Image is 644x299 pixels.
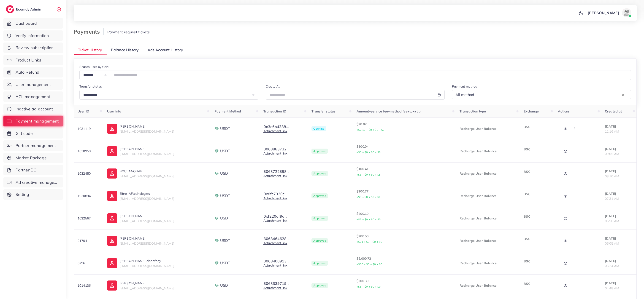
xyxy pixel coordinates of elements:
p: [PERSON_NAME] [119,146,174,152]
p: Elbro_AFtechologies [119,191,174,196]
a: logoEcomdy Admin [6,5,42,13]
p: [DATE] [605,124,633,129]
small: +$6 + $0 + $0 + $0 [357,195,381,199]
h3: Payments [74,28,104,35]
p: BSC [524,236,551,242]
p: [DATE] [605,168,633,174]
p: 1032567 [78,216,100,221]
a: Attachment link [263,129,287,133]
a: Dashboard [3,18,63,29]
img: payment [214,261,219,265]
p: BSC [524,147,551,152]
span: [EMAIL_ADDRESS][DOMAIN_NAME] [119,264,174,268]
span: [EMAIL_ADDRESS][DOMAIN_NAME] [119,152,174,156]
p: [DATE] [605,213,633,219]
a: Setting [3,189,63,200]
img: ic-user-info.36bf1079.svg [107,168,117,179]
a: Market Package [3,153,63,163]
span: USDT [220,260,230,266]
p: Recharge User Balance [460,283,516,288]
p: $70.07 [357,121,452,133]
span: [EMAIL_ADDRESS][DOMAIN_NAME] [119,129,174,133]
a: User management [3,79,63,90]
span: Partner management [16,143,56,149]
img: ic-user-info.36bf1079.svg [107,213,117,223]
button: Clear Selected [622,92,624,97]
span: 05:24 AM [605,264,619,268]
a: Partner management [3,140,63,151]
button: 0x8fc7330c... [263,192,287,196]
span: Inactive ad account [16,106,53,112]
button: 3068400913... [263,259,290,263]
span: USDT [220,193,230,198]
p: Recharge User Balance [460,126,516,131]
div: Search for option [452,90,631,99]
a: Verify information [3,30,63,41]
p: BSC [524,259,551,264]
span: Balance History [111,47,139,53]
p: BSC [524,124,551,130]
a: Inactive ad account [3,104,63,114]
small: +$0 + $0 + $0 + $0 [357,151,381,154]
span: Approved [311,193,328,198]
button: 3068464628... [263,237,290,241]
span: Verify information [16,33,49,39]
span: Payment Method [214,109,241,113]
a: Ad creative management [3,177,63,188]
span: All method [455,91,475,98]
span: Exchange [524,109,539,113]
img: payment [214,283,219,288]
span: Approved [311,149,328,154]
p: BSC [524,281,551,286]
a: Attachment link [263,241,287,245]
span: Partner BC [16,167,36,173]
span: 04:48 AM [605,286,619,290]
span: Gift code [16,131,33,136]
p: 21704 [78,238,100,243]
button: 3068883732... [263,147,290,151]
img: avatar [622,8,631,17]
img: ic-user-info.36bf1079.svg [107,258,117,268]
p: 1032450 [78,171,100,176]
a: Attachment link [263,219,287,223]
span: Opening [311,126,326,131]
span: USDT [220,148,230,154]
p: $500.04 [357,144,452,155]
button: 0xf220df9a... [263,214,287,218]
a: Product Links [3,55,63,65]
span: Payment management [16,118,59,124]
p: Recharge User Balance [460,148,516,154]
span: ACL management [16,94,50,100]
img: ic-user-info.36bf1079.svg [107,280,117,291]
img: payment [214,194,219,198]
p: 6796 [78,260,100,266]
span: Actions [558,109,570,113]
span: Transaction type [460,109,486,113]
p: BOULANOUAR [119,168,174,174]
a: Attachment link [263,263,287,267]
span: 06:05 AM [605,241,619,246]
p: [PERSON_NAME] [119,236,174,241]
a: [PERSON_NAME]avatar [585,8,633,17]
span: USDT [220,283,230,288]
span: Approved [311,216,328,221]
p: 1014136 [78,283,100,288]
p: $200.77 [357,189,452,200]
p: [DATE] [605,191,633,196]
span: Approved [311,283,328,288]
span: Review subscription [16,45,54,51]
small: +$6 + $0 + $0 + $0 [357,218,381,221]
img: ic-user-info.36bf1079.svg [107,146,117,156]
img: logo [6,5,14,13]
small: +$21 + $0 + $0 + $0 [357,240,382,243]
p: [PERSON_NAME] [119,124,174,129]
span: 08:10 AM [605,174,619,178]
a: Payment management [3,116,63,126]
button: 0x3e6b4388... [263,125,289,129]
img: payment [214,149,219,153]
a: Auto Refund [3,67,63,77]
p: $200.10 [357,211,452,222]
p: $2,000.73 [357,256,452,267]
p: 1030894 [78,193,100,199]
span: User management [16,82,51,88]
